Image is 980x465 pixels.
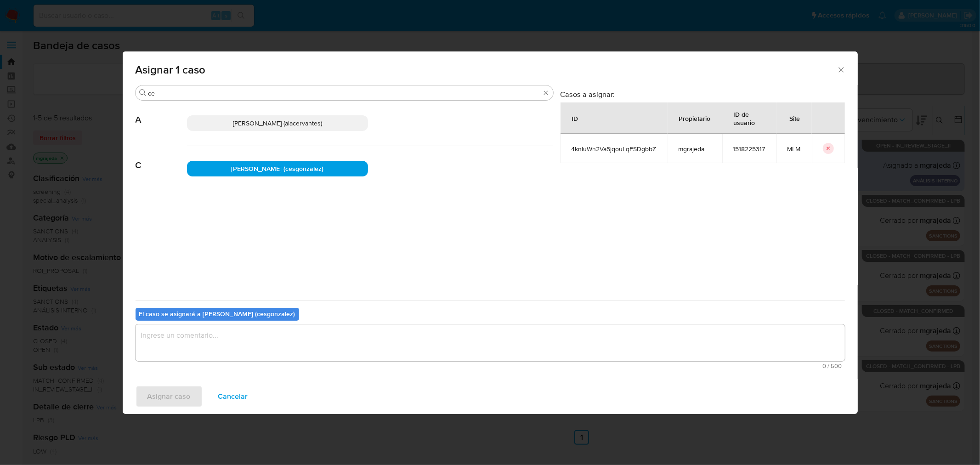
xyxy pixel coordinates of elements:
[668,107,722,129] div: Propietario
[787,145,801,153] span: MLM
[148,89,540,97] input: Buscar analista
[139,89,147,96] button: Buscar
[187,115,368,131] div: [PERSON_NAME] (alacervantes)
[561,107,589,129] div: ID
[138,363,842,369] span: Máximo 500 caracteres
[837,65,845,74] button: Cerrar ventana
[136,146,187,171] span: C
[123,51,858,414] div: assign-modal
[679,145,711,153] span: mgrajeda
[823,143,834,154] button: icon-button
[206,386,260,408] button: Cancelar
[231,164,323,173] span: [PERSON_NAME] (cesgonzalez)
[733,145,765,153] span: 1518225317
[218,386,248,407] span: Cancelar
[136,64,837,75] span: Asignar 1 caso
[723,103,776,133] div: ID de usuario
[187,161,368,176] div: [PERSON_NAME] (cesgonzalez)
[233,119,322,128] span: [PERSON_NAME] (alacervantes)
[542,89,549,96] button: Borrar
[136,101,187,125] span: A
[572,145,657,153] span: 4knIuWh2Va5jqouLqFSDgbbZ
[561,90,845,99] h3: Casos a asignar:
[139,309,295,318] b: El caso se asignará a [PERSON_NAME] (cesgonzalez)
[779,107,811,129] div: Site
